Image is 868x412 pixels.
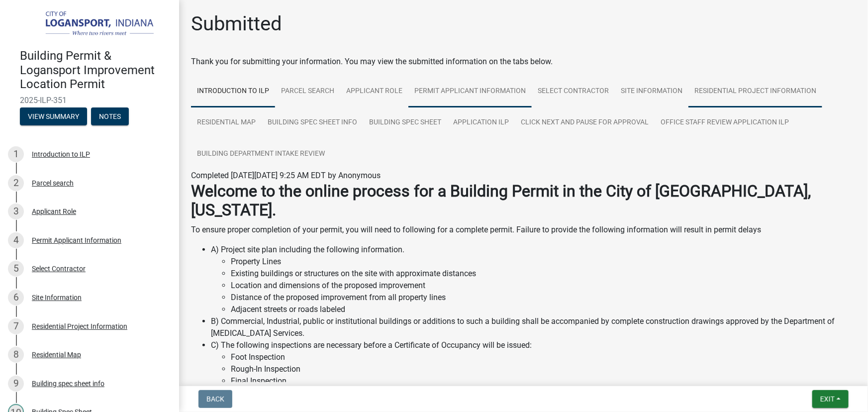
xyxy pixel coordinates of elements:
[8,318,24,334] div: 7
[191,224,856,236] p: To ensure proper completion of your permit, you will need to following for a complete permit. Fai...
[812,390,849,408] button: Exit
[32,208,76,215] div: Applicant Role
[20,107,87,125] button: View Summary
[32,351,81,358] div: Residential Map
[231,363,856,375] li: Rough-In Inspection
[206,395,224,403] span: Back
[8,175,24,191] div: 2
[340,76,408,107] a: Applicant Role
[91,107,129,125] button: Notes
[275,76,340,107] a: Parcel search
[231,280,856,292] li: Location and dimensions of the proposed improvement
[8,146,24,162] div: 1
[191,76,275,107] a: Introduction to ILP
[191,56,856,68] div: Thank you for submitting your information. You may view the submitted information on the tabs below.
[262,107,363,139] a: Building spec sheet info
[32,180,74,187] div: Parcel search
[32,294,82,301] div: Site Information
[211,244,856,315] li: A) Project site plan including the following information.
[32,265,86,272] div: Select Contractor
[8,347,24,363] div: 8
[688,76,822,107] a: Residential Project Information
[211,315,856,339] li: B) Commercial, Industrial, public or institutional buildings or additions to such a building shal...
[8,376,24,392] div: 9
[655,107,795,139] a: Office Staff Review Application ILP
[8,232,24,248] div: 4
[820,395,835,403] span: Exit
[91,113,129,121] wm-modal-confirm: Notes
[191,107,262,139] a: Residential Map
[231,375,856,387] li: Final Inspection
[8,290,24,306] div: 6
[8,204,24,219] div: 3
[231,292,856,304] li: Distance of the proposed improvement from all property lines
[363,107,447,139] a: Building Spec Sheet
[231,268,856,280] li: Existing buildings or structures on the site with approximate distances
[408,76,532,107] a: Permit Applicant Information
[8,261,24,277] div: 5
[532,76,615,107] a: Select Contractor
[191,171,381,180] span: Completed [DATE][DATE] 9:25 AM EDT by Anonymous
[231,256,856,268] li: Property Lines
[447,107,515,139] a: Application ILP
[20,96,159,105] span: 2025-ILP-351
[20,49,171,92] h4: Building Permit & Logansport Improvement Location Permit
[191,138,331,170] a: Building Department Intake Review
[20,10,163,38] img: City of Logansport, Indiana
[191,12,282,36] h1: Submitted
[20,113,87,121] wm-modal-confirm: Summary
[515,107,655,139] a: Click Next and Pause for Approval
[32,380,104,387] div: Building spec sheet info
[32,323,127,330] div: Residential Project Information
[32,237,121,244] div: Permit Applicant Information
[191,182,811,219] strong: Welcome to the online process for a Building Permit in the City of [GEOGRAPHIC_DATA], [US_STATE].
[211,339,856,387] li: C) The following inspections are necessary before a Certificate of Occupancy will be issued:
[231,304,856,315] li: Adjacent streets or roads labeled
[615,76,688,107] a: Site Information
[231,351,856,363] li: Foot Inspection
[198,390,232,408] button: Back
[32,151,90,158] div: Introduction to ILP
